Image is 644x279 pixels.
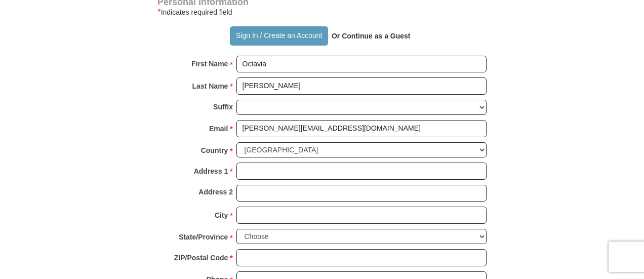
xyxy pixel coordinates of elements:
[157,6,487,18] div: Indicates required field
[191,57,228,71] strong: First Name
[194,164,228,178] strong: Address 1
[201,143,228,157] strong: Country
[215,208,228,222] strong: City
[192,79,228,93] strong: Last Name
[332,32,411,40] strong: Or Continue as a Guest
[198,185,233,199] strong: Address 2
[230,26,328,46] button: Sign In / Create an Account
[174,251,228,265] strong: ZIP/Postal Code
[209,122,228,136] strong: Email
[213,100,233,114] strong: Suffix
[179,230,228,244] strong: State/Province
